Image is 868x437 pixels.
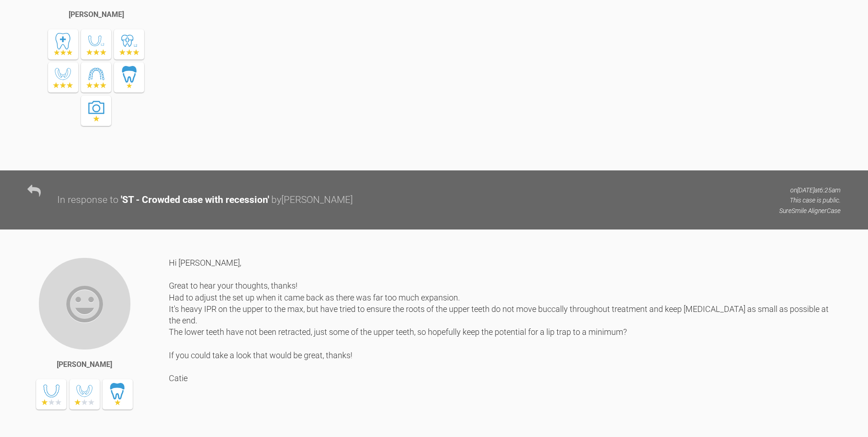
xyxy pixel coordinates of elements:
[57,192,119,208] div: In response to
[779,195,841,205] p: This case is public.
[69,9,124,21] div: [PERSON_NAME]
[121,192,269,208] div: ' ST - Crowded case with recession '
[38,257,131,350] img: Cathryn Sherlock
[779,185,841,195] p: on [DATE] at 6:25am
[57,359,112,371] div: [PERSON_NAME]
[271,192,353,208] div: by [PERSON_NAME]
[779,206,841,216] p: SureSmile Aligner Case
